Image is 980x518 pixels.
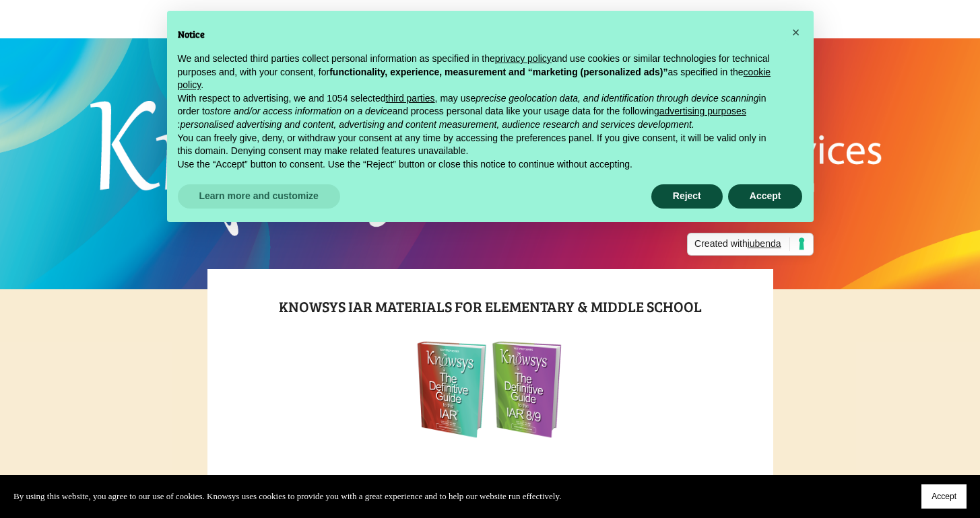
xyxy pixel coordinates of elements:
span: Accept [932,492,956,501]
button: third parties [385,92,434,106]
h2: Notice [178,27,781,42]
a: cookie policy [178,67,771,91]
h1: KNOWSYS IAR MATERIALS for Elementary & Middle School [242,294,738,318]
em: precise geolocation data, and identification through device scanning [476,93,758,104]
span: × [792,25,800,40]
a: Created withiubenda [687,233,813,256]
em: personalised advertising and content, advertising and content measurement, audience research and ... [180,119,694,130]
button: Close this notice [785,22,807,43]
strong: functionality, experience, measurement and “marketing (personalized ads)” [329,67,667,77]
a: privacy policy [495,53,552,64]
button: Accept [728,184,803,209]
p: You can freely give, deny, or withdraw your consent at any time by accessing the preferences pane... [178,132,781,158]
button: Learn more and customize [178,184,340,209]
span: iubenda [748,238,781,249]
p: By using this website, you agree to our use of cookies. Knowsys uses cookies to provide you with ... [13,489,561,504]
p: With respect to advertising, we and 1054 selected , may use in order to and process personal data... [178,92,781,132]
button: Reject [651,184,723,209]
p: Use the “Accept” button to consent. Use the “Reject” button or close this notice to continue with... [178,158,781,172]
button: advertising purposes [659,105,746,118]
button: Accept [921,484,967,509]
em: store and/or access information on a device [210,106,393,116]
span: Created with [694,237,789,251]
p: We and selected third parties collect personal information as specified in the and use cookies or... [178,52,781,92]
